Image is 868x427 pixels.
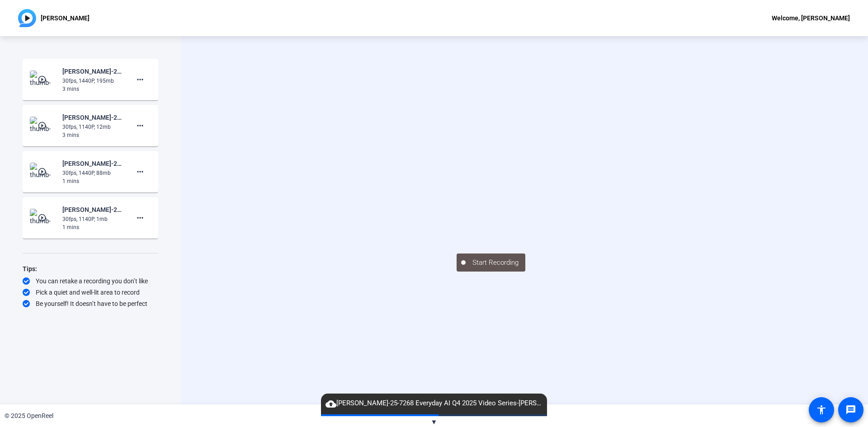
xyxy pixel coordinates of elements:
[325,399,336,409] mat-icon: cloud_upload
[816,404,827,415] mat-icon: accessibility
[62,204,123,215] div: [PERSON_NAME]-25-7268 Everyday AI Q4 2025 Video Series-[PERSON_NAME]-1758898283287-screen
[772,13,850,23] div: Welcome, [PERSON_NAME]
[62,123,123,131] div: 30fps, 1140P, 12mb
[135,212,146,223] mat-icon: more_horiz
[41,13,90,23] p: [PERSON_NAME]
[30,70,57,89] img: thumb-nail
[135,120,146,131] mat-icon: more_horiz
[5,411,53,421] div: © 2025 OpenReel
[321,398,547,409] span: [PERSON_NAME]-25-7268 Everyday AI Q4 2025 Video Series-[PERSON_NAME]-1758902977748-webcam
[457,253,525,272] button: Start Recording
[62,77,123,85] div: 30fps, 1440P, 195mb
[62,223,123,231] div: 1 mins
[431,418,438,426] span: ▼
[30,209,57,227] img: thumb-nail
[18,9,36,27] img: OpenReel logo
[466,258,525,268] span: Start Recording
[845,404,856,415] mat-icon: message
[62,177,123,185] div: 1 mins
[30,163,57,181] img: thumb-nail
[23,299,158,308] div: Be yourself! It doesn’t have to be perfect
[23,263,158,274] div: Tips:
[62,85,123,93] div: 3 mins
[62,66,123,77] div: [PERSON_NAME]-25-7268 Everyday AI Q4 2025 Video Series-[PERSON_NAME]-1758898648344-webcam
[38,167,48,176] mat-icon: play_circle_outline
[62,215,123,223] div: 30fps, 1140P, 1mb
[23,277,158,286] div: You can retake a recording you don’t like
[62,158,123,169] div: [PERSON_NAME]-25-7268 Everyday AI Q4 2025 Video Series-[PERSON_NAME]-1758898283287-webcam
[62,112,123,123] div: [PERSON_NAME]-25-7268 Everyday AI Q4 2025 Video Series-[PERSON_NAME]-1758898648343-screen
[62,131,123,139] div: 3 mins
[30,117,57,135] img: thumb-nail
[62,169,123,177] div: 30fps, 1440P, 88mb
[38,75,48,84] mat-icon: play_circle_outline
[38,121,48,130] mat-icon: play_circle_outline
[135,74,146,85] mat-icon: more_horiz
[38,213,48,222] mat-icon: play_circle_outline
[23,288,158,297] div: Pick a quiet and well-lit area to record
[135,166,146,177] mat-icon: more_horiz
